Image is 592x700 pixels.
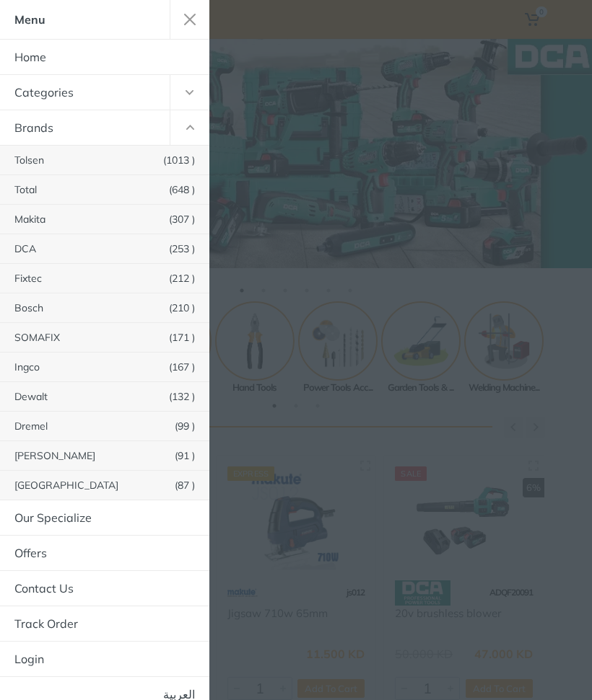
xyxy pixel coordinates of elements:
span: (212 ) [169,273,195,283]
span: (99 ) [175,421,195,431]
span: (91 ) [175,451,195,461]
span: (648 ) [169,185,195,195]
span: (171 ) [169,332,195,342]
span: (210 ) [169,303,195,313]
span: (87 ) [175,480,195,490]
span: (132 ) [169,391,195,402]
span: (307 ) [169,214,195,224]
span: (253 ) [169,244,195,254]
span: (167 ) [169,362,195,372]
span: (1013 ) [163,155,195,165]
